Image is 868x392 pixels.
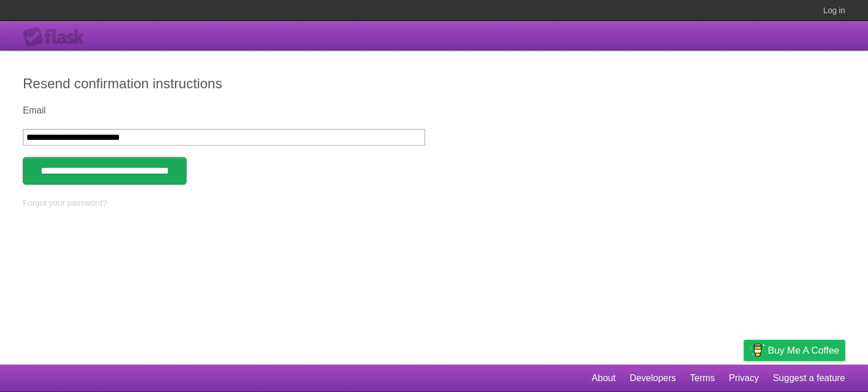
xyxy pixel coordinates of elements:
a: Suggest a feature [773,367,845,389]
a: Privacy [729,367,759,389]
a: Forgot your password? [23,198,107,207]
h2: Resend confirmation instructions [23,73,845,94]
span: Buy me a coffee [768,340,839,360]
img: Buy me a coffee [750,340,765,360]
a: Buy me a coffee [744,340,845,361]
a: About [592,367,616,389]
a: Developers [629,367,676,389]
a: Terms [690,367,715,389]
div: Flask [23,27,92,48]
label: Email [23,105,425,116]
